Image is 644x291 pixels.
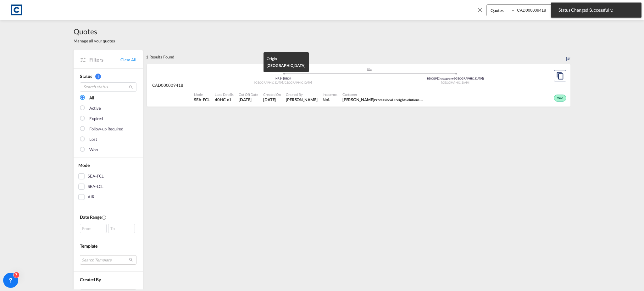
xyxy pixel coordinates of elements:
[275,77,284,80] span: NR34
[566,50,570,64] div: Sort by: Created On
[323,97,330,102] div: N/A
[476,6,483,13] md-icon: icon-close
[267,63,306,68] span: [GEOGRAPHIC_DATA]
[284,81,312,84] span: [GEOGRAPHIC_DATA]
[557,96,565,101] span: Won
[9,3,24,17] img: 1fdb9190129311efbfaf67cbb4249bed.jpeg
[120,57,136,63] a: Clear All
[239,92,258,97] span: Cut Off Date
[284,77,291,80] span: NR34
[366,68,373,71] md-icon: assets/icons/custom/ship-fill.svg
[374,97,425,102] span: Professional Freight Solutions Ltd
[80,224,107,233] div: From
[88,194,94,200] div: AIR
[80,82,136,92] input: Search status
[89,56,120,63] span: Filters
[80,214,102,220] span: Date Range
[89,126,123,132] div: Follow-up Required
[554,70,566,81] button: Copy Quote
[74,38,115,44] span: Manage all your quotes
[89,105,101,112] div: Active
[147,64,570,107] div: CAD000009418 assets/icons/custom/ship-fill.svgassets/icons/custom/roll-o-plane.svgOrigin United K...
[263,97,281,102] span: 20 Aug 2025
[215,92,234,97] span: Load Details
[146,50,174,64] div: 1 Results Found
[152,82,183,88] span: CAD000009418
[254,81,283,84] span: [GEOGRAPHIC_DATA]
[476,4,486,19] span: icon-close
[441,81,469,84] span: [GEOGRAPHIC_DATA]
[263,92,281,97] span: Created On
[194,92,210,97] span: Mode
[88,173,104,179] div: SEA-FCL
[78,184,138,190] md-checkbox: SEA-LCL
[78,173,138,179] md-checkbox: SEA-FCL
[286,92,318,97] span: Created By
[427,77,484,80] span: BDCGP Chattogram ([GEOGRAPHIC_DATA])
[89,136,97,143] div: Lost
[95,74,101,80] span: 1
[554,95,566,102] div: Won
[78,194,138,200] md-checkbox: AIR
[215,97,234,102] span: 40HC x 1
[556,72,564,80] md-icon: assets/icons/custom/copyQuote.svg
[80,224,136,233] span: From To
[88,184,103,190] div: SEA-LCL
[89,95,94,101] div: All
[286,97,318,102] span: Alfie Kybert
[108,224,135,233] div: To
[80,277,101,282] span: Created By
[74,26,115,36] span: Quotes
[129,85,133,90] md-icon: icon-magnify
[80,74,92,79] span: Status
[342,92,424,97] span: Customer
[102,215,107,220] md-icon: Created On
[239,97,258,102] span: 20 Aug 2025
[89,116,103,122] div: Expired
[283,77,284,80] span: |
[323,92,337,97] span: Incoterms
[89,147,98,153] div: Won
[342,97,424,102] span: Ben Purnell Professional Freight Solutions Ltd
[80,73,136,80] div: Status 1
[437,77,438,80] span: |
[267,55,306,62] div: Origin
[194,97,210,102] span: SEA-FCL
[80,243,97,249] span: Template
[283,81,284,84] span: ,
[557,7,636,13] span: Status Changed Successfully.
[78,162,90,168] span: Mode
